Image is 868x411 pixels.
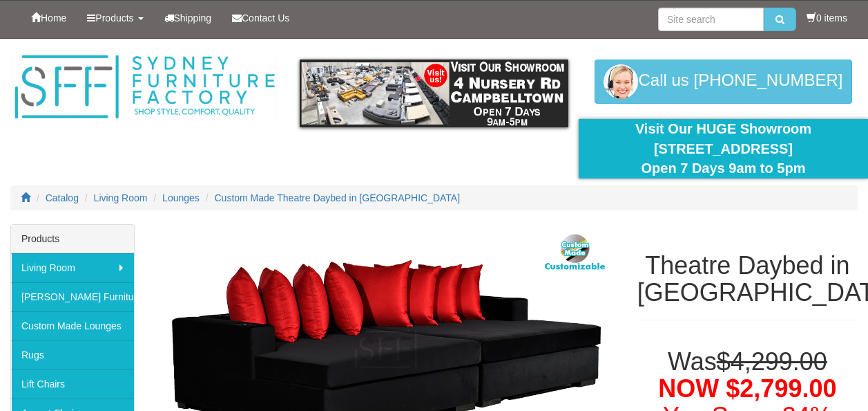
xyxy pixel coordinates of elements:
[154,1,222,35] a: Shipping
[94,192,148,203] a: Living Room
[637,252,858,307] h1: Theatre Daybed in [GEOGRAPHIC_DATA]
[242,12,289,24] span: Contact Us
[95,12,133,24] span: Products
[11,225,134,253] div: Products
[162,192,200,203] a: Lounges
[222,1,300,35] a: Contact Us
[77,1,153,35] a: Products
[11,253,134,282] a: Living Room
[46,192,79,203] a: Catalog
[658,374,836,403] span: NOW $2,799.00
[11,369,134,399] a: Lift Chairs
[215,192,461,203] a: Custom Made Theatre Daybed in [GEOGRAPHIC_DATA]
[717,347,827,376] del: $4,299.00
[807,11,847,25] li: 0 items
[21,1,77,35] a: Home
[11,340,134,369] a: Rugs
[11,282,134,311] a: [PERSON_NAME] Furniture
[10,53,279,122] img: Sydney Furniture Factory
[11,311,134,340] a: Custom Made Lounges
[300,60,568,127] img: showroom.gif
[41,12,66,24] span: Home
[658,8,764,31] input: Site search
[174,12,212,24] span: Shipping
[589,119,858,179] div: Visit Our HUGE Showroom [STREET_ADDRESS] Open 7 Days 9am to 5pm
